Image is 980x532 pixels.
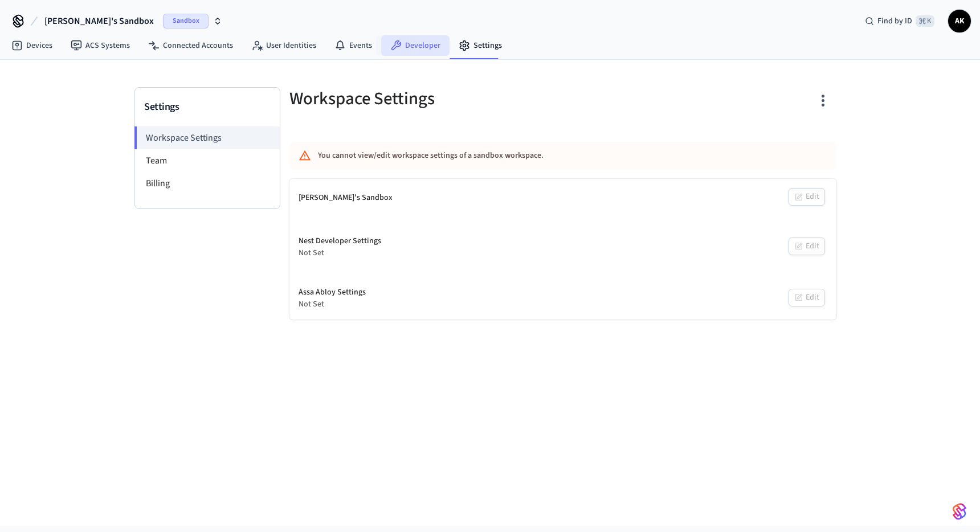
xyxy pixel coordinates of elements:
a: Connected Accounts [139,35,242,56]
div: Not Set [299,298,366,310]
div: Not Set [299,247,381,259]
span: ⌘ K [916,15,934,27]
a: Developer [381,35,450,56]
div: [PERSON_NAME]'s Sandbox [299,192,393,204]
a: ACS Systems [62,35,139,56]
a: Devices [2,35,62,56]
span: Sandbox [163,14,209,28]
a: Events [325,35,381,56]
a: User Identities [242,35,325,56]
span: Find by ID [877,15,912,27]
li: Workspace Settings [134,126,280,149]
li: Billing [135,172,280,195]
div: You cannot view/edit workspace settings of a sandbox workspace. [318,145,741,166]
span: [PERSON_NAME]'s Sandbox [44,14,154,28]
a: Settings [450,35,511,56]
li: Team [135,149,280,172]
img: SeamLogoGradient.69752ec5.svg [953,502,966,521]
h3: Settings [144,99,271,115]
div: Nest Developer Settings [299,235,381,247]
div: Find by ID⌘ K [856,11,944,31]
div: Assa Abloy Settings [299,287,366,298]
button: AK [948,10,971,32]
h5: Workspace Settings [289,87,556,111]
span: AK [949,11,970,31]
